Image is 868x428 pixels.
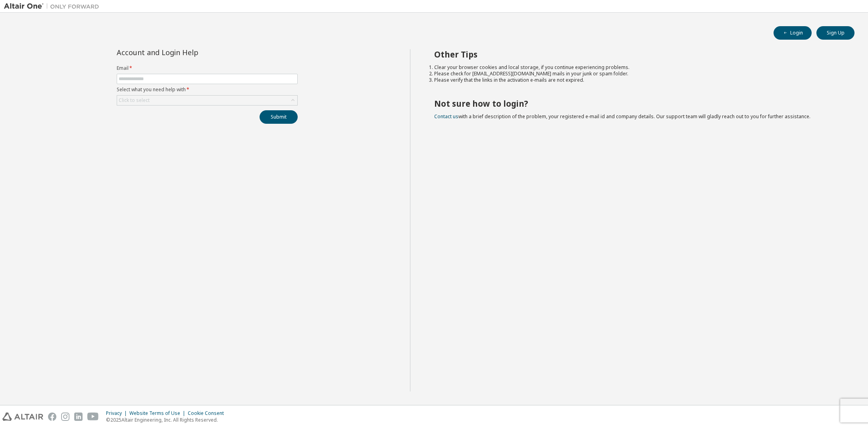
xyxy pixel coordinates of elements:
[434,49,840,59] h2: Other Tips
[774,26,812,40] button: Login
[260,110,298,124] button: Submit
[4,2,103,10] img: Altair One
[816,26,855,40] button: Sign Up
[117,49,262,56] div: Account and Login Help
[119,97,150,104] div: Click to select
[129,410,188,416] div: Website Terms of Use
[117,65,298,71] label: Email
[117,86,298,93] label: Select what you need help with
[74,413,83,421] img: linkedin.svg
[87,413,99,421] img: youtube.svg
[106,410,129,416] div: Privacy
[117,96,297,105] div: Click to select
[434,113,458,120] a: Contact us
[188,410,229,416] div: Cookie Consent
[61,413,69,421] img: instagram.svg
[48,413,56,421] img: facebook.svg
[434,113,810,120] span: with a brief description of the problem, your registered e-mail id and company details. Our suppo...
[434,77,840,83] li: Please verify that the links in the activation e-mails are not expired.
[434,98,840,109] h2: Not sure how to login?
[106,416,229,423] p: © 2025 Altair Engineering, Inc. All Rights Reserved.
[434,71,840,77] li: Please check for [EMAIL_ADDRESS][DOMAIN_NAME] mails in your junk or spam folder.
[434,64,840,71] li: Clear your browser cookies and local storage, if you continue experiencing problems.
[2,413,43,421] img: altair_logo.svg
